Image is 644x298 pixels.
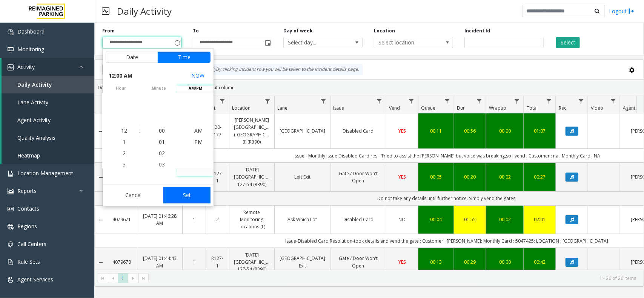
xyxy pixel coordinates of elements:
[459,216,481,223] a: 01:55
[423,173,449,180] a: 00:05
[442,96,452,106] a: Queue Filter Menu
[17,152,40,159] span: Heatmap
[142,212,178,227] a: [DATE] 01:46:28 AM
[109,70,132,81] span: 12:00 AM
[529,216,551,223] a: 02:01
[398,259,406,265] span: YES
[2,129,94,147] a: Quality Analysis
[234,251,270,273] a: [DATE] [GEOGRAPHIC_DATA] 127-54 (R390)
[106,187,161,203] button: Cancel
[491,173,519,180] div: 00:02
[123,161,126,168] span: 3
[8,206,14,212] img: 'icon'
[17,205,39,212] span: Contacts
[211,255,224,269] a: R127-1
[591,105,603,111] span: Video
[459,258,481,266] a: 00:29
[335,127,381,134] a: Disabled Card
[118,273,128,283] span: Page 1
[103,86,139,91] span: hour
[391,127,413,134] a: YES
[159,161,165,168] span: 03
[389,105,400,111] span: Vend
[140,86,177,91] span: minute
[211,124,224,138] a: I20-177
[333,105,344,111] span: Issue
[459,127,481,134] div: 00:56
[187,216,201,223] a: 1
[102,28,115,34] label: From
[335,255,381,269] a: Gate / Door Won't Open
[391,258,413,266] a: YES
[17,116,51,124] span: Agent Activity
[279,255,326,269] a: [GEOGRAPHIC_DATA] Exit
[489,105,506,111] span: Wrapup
[544,96,554,106] a: Total Filter Menu
[464,28,490,34] label: Incident Id
[391,173,413,180] a: YES
[193,28,199,34] label: To
[234,116,270,145] a: [PERSON_NAME][GEOGRAPHIC_DATA] ([GEOGRAPHIC_DATA]) (I) (R390)
[121,127,127,134] span: 12
[406,96,417,106] a: Vend Filter Menu
[8,224,14,230] img: 'icon'
[279,216,326,223] a: Ask Which Lot
[284,37,346,48] span: Select day...
[529,258,551,266] a: 00:42
[113,2,175,20] h3: Daily Activity
[335,216,381,223] a: Disabled Card
[529,173,551,180] a: 00:27
[17,258,40,265] span: Rule Sets
[234,209,270,231] a: Remote Monitoring Locations (L)
[123,138,126,145] span: 1
[142,255,178,269] a: [DATE] 01:44:43 AM
[556,37,580,48] button: Select
[95,128,107,134] a: Collapse Details
[95,217,107,223] a: Collapse Details
[491,258,519,266] a: 00:00
[8,259,14,265] img: 'icon'
[17,134,55,141] span: Quality Analysis
[17,223,37,230] span: Regions
[263,96,273,106] a: Location Filter Menu
[234,166,270,188] a: [DATE] [GEOGRAPHIC_DATA] 127-54 (R390)
[111,258,132,266] a: 4079670
[491,127,519,134] a: 00:00
[8,188,14,194] img: 'icon'
[491,216,519,223] a: 00:02
[211,216,224,223] a: 2
[8,171,14,177] img: 'icon'
[95,81,644,94] div: Drag a column header and drop it here to group by that column
[159,138,165,145] span: 01
[279,173,326,180] a: Left Exit
[374,96,384,106] a: Issue Filter Menu
[423,127,449,134] a: 00:11
[17,187,37,194] span: Reports
[159,127,165,134] span: 00
[576,96,586,106] a: Rec. Filter Menu
[17,99,48,106] span: Lane Activity
[398,174,406,180] span: YES
[95,260,107,266] a: Collapse Details
[277,105,287,111] span: Lane
[177,86,214,91] span: AM/PM
[423,258,449,266] a: 00:13
[17,170,73,177] span: Location Management
[2,76,94,93] a: Daily Activity
[8,47,14,53] img: 'icon'
[8,277,14,283] img: 'icon'
[102,2,109,20] img: pageIcon
[188,69,207,83] button: Select now
[139,127,140,134] div: :
[123,150,126,157] span: 2
[398,128,406,134] span: YES
[17,63,35,70] span: Activity
[629,7,635,15] img: logout
[211,170,224,184] a: R127-1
